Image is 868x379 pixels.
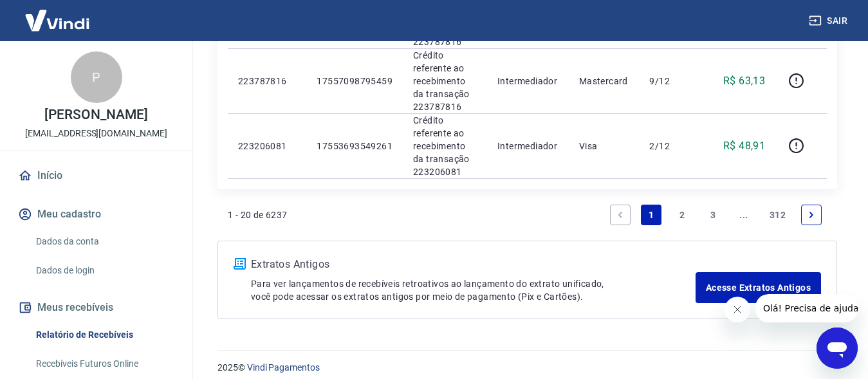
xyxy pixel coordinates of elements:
[251,277,696,303] p: Para ver lançamentos de recebíveis retroativos ao lançamento do extrato unificado, você pode aces...
[25,127,167,140] p: [EMAIL_ADDRESS][DOMAIN_NAME]
[605,199,827,230] ul: Pagination
[806,9,853,33] button: Sair
[15,293,177,322] button: Meus recebíveis
[317,140,392,153] p: 17553693549261
[497,75,559,88] p: Intermediador
[755,294,858,322] iframe: Mensagem da empresa
[413,114,477,178] p: Crédito referente ao recebimento da transação 223206081
[44,108,147,122] p: [PERSON_NAME]
[696,272,821,303] a: Acesse Extratos Antigos
[31,351,177,377] a: Recebíveis Futuros Online
[8,9,108,19] span: Olá! Precisa de ajuda?
[247,362,320,373] a: Vindi Pagamentos
[31,228,177,255] a: Dados da conta
[672,205,692,225] a: Page 2
[610,205,631,225] a: Previous page
[817,328,858,369] iframe: Botão para abrir a janela de mensagens
[15,1,99,40] img: Vindi
[579,75,629,88] p: Mastercard
[71,51,122,103] div: P
[723,73,765,89] p: R$ 63,13
[31,322,177,348] a: Relatório de Recebíveis
[723,138,765,154] p: R$ 48,91
[31,257,177,284] a: Dados de login
[703,205,723,225] a: Page 3
[764,205,791,225] a: Page 312
[15,162,177,190] a: Início
[317,75,392,88] p: 17557098795459
[238,75,296,88] p: 223787816
[641,205,661,225] a: Page 1 is your current page
[217,361,837,374] p: 2025 ©
[497,140,559,153] p: Intermediador
[725,297,750,322] iframe: Fechar mensagem
[734,205,754,225] a: Jump forward
[238,140,296,153] p: 223206081
[649,75,687,88] p: 9/12
[413,49,477,113] p: Crédito referente ao recebimento da transação 223787816
[15,200,177,228] button: Meu cadastro
[801,205,822,225] a: Next page
[649,140,687,153] p: 2/12
[228,208,288,221] p: 1 - 20 de 6237
[234,258,246,270] img: ícone
[251,257,696,272] p: Extratos Antigos
[579,140,629,153] p: Visa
